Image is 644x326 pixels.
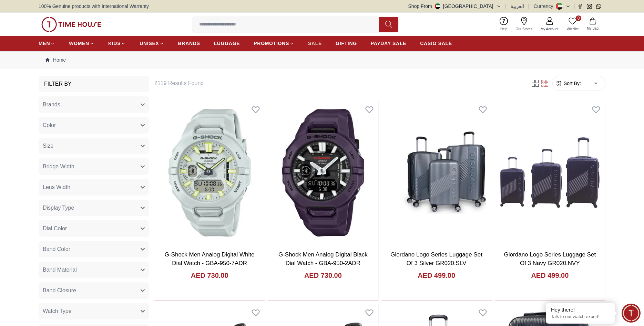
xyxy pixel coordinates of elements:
[555,80,581,87] button: Sort By:
[140,40,159,47] span: UNISEX
[584,26,601,31] span: My Bag
[562,80,581,87] span: Sort By:
[43,307,72,315] span: Watch Type
[528,3,530,10] span: |
[43,266,77,274] span: Band Material
[371,37,406,50] a: PAYDAY SALE
[39,96,149,113] button: Brands
[39,179,149,196] button: Lens Width
[43,224,67,233] span: Dial Color
[154,79,522,87] h6: 2119 Results Found
[420,37,452,50] a: CASIO SALE
[214,40,240,47] span: LUGGAGE
[538,27,561,32] span: My Account
[495,101,605,245] img: Giordano Logo Series Luggage Set Of 3 Navy GR020.NVY
[551,306,610,313] div: Hey there!
[140,37,164,50] a: UNISEX
[336,40,357,47] span: GIFTING
[551,314,610,320] p: Talk to our watch expert!
[576,15,581,21] span: 0
[418,271,455,280] h4: AED 499.00
[381,101,492,245] img: Giordano Logo Series Luggage Set Of 3 Silver GR020.SLV
[108,37,126,50] a: KIDS
[39,117,149,134] button: Color
[304,271,342,280] h4: AED 730.00
[41,17,101,32] img: ...
[178,40,200,47] span: BRANDS
[39,200,149,216] button: Display Type
[268,101,378,245] img: G-Shock Men Analog Digital Black Dial Watch - GBA-950-2ADR
[308,37,322,50] a: SALE
[278,251,368,267] a: G-Shock Men Analog Digital Black Dial Watch - GBA-950-2ADR
[69,40,89,47] span: WOMEN
[178,37,200,50] a: BRANDS
[44,80,72,88] h3: Filter By
[254,40,289,47] span: PROMOTIONS
[498,27,510,32] span: Help
[511,3,524,10] button: العربية
[39,220,149,237] button: Dial Color
[39,282,149,299] button: Band Closure
[39,3,149,10] span: 100% Genuine products with International Warranty
[43,101,60,109] span: Brands
[43,183,70,191] span: Lens Width
[577,4,583,9] a: Facebook
[531,271,569,280] h4: AED 499.00
[39,138,149,154] button: Size
[596,4,601,9] a: Whatsapp
[39,158,149,175] button: Bridge Width
[512,15,536,33] a: Our Stores
[43,286,76,295] span: Band Closure
[39,262,149,278] button: Band Material
[43,245,70,253] span: Band Color
[564,27,581,32] span: Wishlist
[69,37,94,50] a: WOMEN
[39,40,50,47] span: MEN
[408,3,501,10] button: Shop From[GEOGRAPHIC_DATA]
[563,15,583,33] a: 0Wishlist
[505,3,507,10] span: |
[254,37,294,50] a: PROMOTIONS
[534,3,556,10] div: Currency
[496,15,512,33] a: Help
[43,204,74,212] span: Display Type
[108,40,121,47] span: KIDS
[39,51,605,69] nav: Breadcrumb
[214,37,240,50] a: LUGGAGE
[420,40,452,47] span: CASIO SALE
[165,251,255,267] a: G-Shock Men Analog Digital White Dial Watch - GBA-950-7ADR
[583,16,603,32] button: My Bag
[308,40,322,47] span: SALE
[390,251,482,267] a: Giordano Logo Series Luggage Set Of 3 Silver GR020.SLV
[45,56,66,63] a: Home
[43,162,74,171] span: Bridge Width
[336,37,357,50] a: GIFTING
[435,3,440,9] img: United Arab Emirates
[504,251,596,267] a: Giordano Logo Series Luggage Set Of 3 Navy GR020.NVY
[371,40,406,47] span: PAYDAY SALE
[573,3,575,10] span: |
[39,241,149,257] button: Band Color
[154,101,265,245] img: G-Shock Men Analog Digital White Dial Watch - GBA-950-7ADR
[191,271,228,280] h4: AED 730.00
[39,37,55,50] a: MEN
[513,27,535,32] span: Our Stores
[43,121,56,129] span: Color
[587,4,592,9] a: Instagram
[622,304,641,323] div: Chat Widget
[39,303,149,319] button: Watch Type
[43,142,53,150] span: Size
